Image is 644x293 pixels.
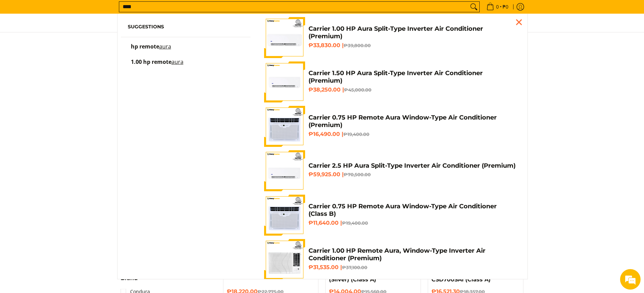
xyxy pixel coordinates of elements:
[344,172,371,177] del: ₱70,500.00
[131,58,172,66] span: 1.00 hp remote
[309,114,517,129] h4: Carrier 0.75 HP Remote Aura Window-Type Air Conditioner (Premium)
[264,195,517,236] a: Carrier 0.75 HP Remote Aura Window-Type Air Conditioner (Class B) Carrier 0.75 HP Remote Aura Win...
[264,17,305,58] img: Carrier 1.00 HP Aura Split-Type Inverter Air Conditioner (Premium)
[264,106,517,147] a: Carrier 0.75 HP Remote Aura Window-Type Air Conditioner (Premium) Carrier 0.75 HP Remote Aura Win...
[342,265,367,270] del: ₱37,100.00
[264,195,305,236] img: Carrier 0.75 HP Remote Aura Window-Type Air Conditioner (Class B)
[309,171,517,178] h6: ₱59,925.00 |
[344,43,371,48] del: ₱39,800.00
[264,106,305,147] img: Carrier 0.75 HP Remote Aura Window-Type Air Conditioner (Premium)
[264,150,517,191] a: Carrier 2.5 HP Aura Split-Type Inverter Air Conditioner (Premium) Carrier 2.5 HP Aura Split-Type ...
[309,86,517,93] h6: ₱38,250.00 |
[264,61,517,102] a: Carrier 1.50 HP Aura Split-Type Inverter Air Conditioner (Premium) Carrier 1.50 HP Aura Split-Typ...
[36,38,115,47] div: Chat with us now
[3,186,130,210] textarea: Type your message and hit 'Enter'
[342,220,368,226] del: ₱19,400.00
[309,247,517,262] h4: Carrier 1.00 HP Remote Aura, Window-Type Inverter Air Conditioner (Premium)
[484,3,510,11] span: •
[309,69,517,85] h4: Carrier 1.50 HP Aura Split-Type Inverter Air Conditioner (Premium)
[495,4,500,9] span: 0
[172,58,183,66] mark: aura
[309,42,517,49] h6: ₱33,830.00 |
[468,2,479,12] button: Search
[309,220,517,226] h6: ₱11,640.00 |
[264,150,305,191] img: Carrier 2.5 HP Aura Split-Type Inverter Air Conditioner (Premium)
[309,162,517,170] h4: Carrier 2.5 HP Aura Split-Type Inverter Air Conditioner (Premium)
[309,25,517,40] h4: Carrier 1.00 HP Aura Split-Type Inverter Air Conditioner (Premium)
[112,3,128,20] div: Minimize live chat window
[309,203,517,218] h4: Carrier 0.75 HP Remote Aura Window-Type Air Conditioner (Class B)
[309,264,517,271] h6: ₱31,535.00 |
[344,87,371,93] del: ₱45,000.00
[128,59,244,71] a: 1.00 hp remote aura
[431,256,502,283] a: Condura 7.3 Cu. Ft. Single Door - Direct Cool Inverter Refrigerator, CSD700SAi (Class A)
[121,276,138,281] span: Brand
[264,239,517,280] a: Carrier 1.00 HP Remote Aura, Window-Type Inverter Air Conditioner (Premium) Carrier 1.00 HP Remot...
[309,131,517,138] h6: ₱16,490.00 |
[264,61,305,102] img: Carrier 1.50 HP Aura Split-Type Inverter Air Conditioner (Premium)
[264,239,305,280] img: Carrier 1.00 HP Remote Aura, Window-Type Inverter Air Conditioner (Premium)
[159,43,171,50] mark: aura
[121,276,138,286] summary: Open
[128,44,244,56] a: hp remote aura
[264,17,517,58] a: Carrier 1.00 HP Aura Split-Type Inverter Air Conditioner (Premium) Carrier 1.00 HP Aura Split-Typ...
[329,256,405,283] a: Kelvinator 7.3 Cu.Ft. Direct Cool KLC Manual Defrost Standard Refrigerator (Silver) (Class A)
[343,131,369,137] del: ₱19,400.00
[131,59,183,71] p: 1.00 hp remote aura
[131,43,159,50] span: hp remote
[514,17,524,27] div: Close pop up
[40,86,94,155] span: We're online!
[502,4,509,9] span: ₱0
[128,24,244,30] h6: Suggestions
[131,44,171,56] p: hp remote aura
